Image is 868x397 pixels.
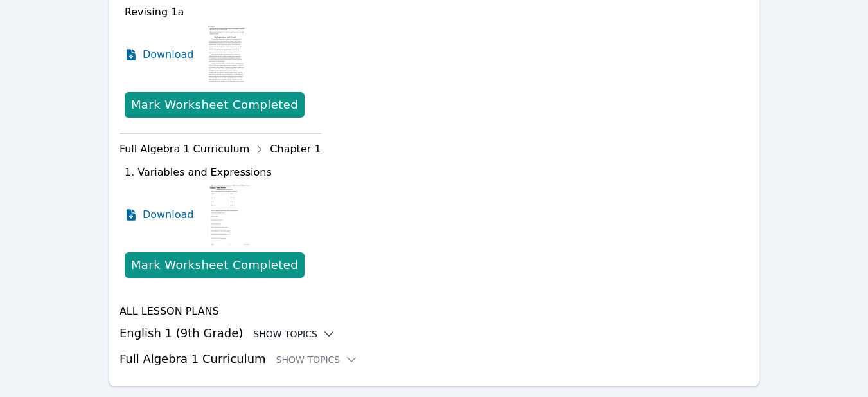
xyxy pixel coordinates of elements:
[125,23,194,87] a: Download
[143,47,194,62] span: Download
[253,328,335,340] button: Show Topics
[120,304,748,319] h4: All Lesson Plans
[120,350,748,368] h3: Full Algebra 1 Curriculum
[125,92,305,118] button: Mark Worksheet Completed
[276,353,359,366] button: Show Topics
[125,166,272,178] span: 1. Variables and Expressions
[125,252,305,278] button: Mark Worksheet Completed
[125,183,194,247] a: Download
[204,23,253,87] img: Revising 1a
[131,256,298,274] div: Mark Worksheet Completed
[204,183,254,247] img: 1. Variables and Expressions
[120,324,748,342] h3: English 1 (9th Grade)
[125,6,184,18] span: Revising 1a
[131,96,298,114] div: Mark Worksheet Completed
[120,139,321,160] div: Full Algebra 1 Curriculum Chapter 1
[143,207,194,223] span: Download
